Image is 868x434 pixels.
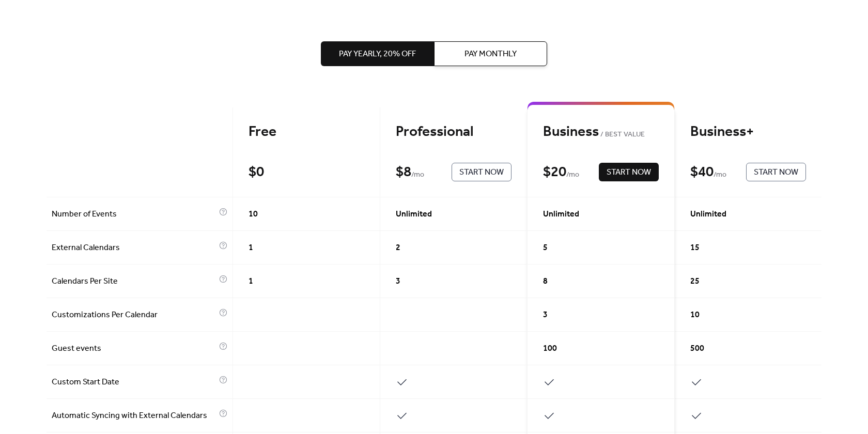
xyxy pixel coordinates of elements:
span: 10 [690,309,700,321]
button: Pay Yearly, 20% off [321,41,434,66]
button: Pay Monthly [434,41,547,66]
div: Professional [396,123,512,141]
div: $ 20 [543,163,566,181]
span: Start Now [607,166,651,179]
span: 500 [690,343,704,355]
span: 1 [249,242,253,254]
span: 10 [249,208,258,221]
span: Start Now [459,166,504,179]
span: 5 [543,242,548,254]
span: Calendars Per Site [52,275,216,288]
span: / mo [411,169,424,181]
span: 100 [543,343,557,355]
button: Start Now [452,163,512,181]
button: Start Now [599,163,659,181]
span: 8 [543,275,548,288]
span: Number of Events [52,208,216,221]
span: / mo [566,169,579,181]
span: BEST VALUE [599,129,645,141]
span: 15 [690,242,700,254]
span: Customizations Per Calendar [52,309,216,321]
div: $ 0 [249,163,264,181]
span: Custom Start Date [52,376,216,389]
span: Unlimited [690,208,726,221]
span: External Calendars [52,242,216,254]
span: Pay Monthly [464,48,517,60]
div: $ 8 [396,163,411,181]
span: Start Now [754,166,798,179]
span: 3 [396,275,400,288]
div: Business [543,123,659,141]
div: $ 40 [690,163,714,181]
span: Guest events [52,343,216,355]
span: 25 [690,275,700,288]
span: 1 [249,275,253,288]
span: Pay Yearly, 20% off [339,48,416,60]
button: Start Now [746,163,806,181]
span: Unlimited [396,208,432,221]
span: / mo [714,169,726,181]
span: Automatic Syncing with External Calendars [52,410,216,422]
span: Unlimited [543,208,579,221]
div: Free [249,123,364,141]
div: Business+ [690,123,806,141]
span: 2 [396,242,400,254]
span: 3 [543,309,548,321]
